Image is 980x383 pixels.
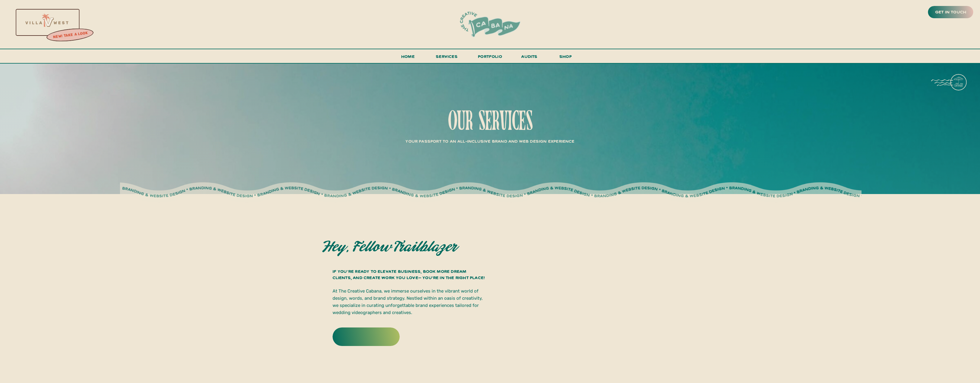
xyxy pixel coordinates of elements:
[436,53,458,59] span: services
[551,53,580,63] a: shop
[46,29,95,41] a: new! take a look
[521,53,539,63] a: audits
[434,53,459,64] a: services
[333,287,485,316] p: At The Creative Cabana, we immerse ourselves in the vibrant world of design, words, and brand str...
[390,137,591,143] p: Your Passport to an All-Inclusive Brand and Web Design Experience
[322,239,485,255] h2: Hey, fellow trailblazer
[333,268,486,282] h3: If you’re ready to elevate business, book more dream clients, and create work you love– you’re in...
[934,8,967,16] a: get in touch
[387,109,593,135] h1: our services
[399,53,417,64] a: Home
[476,53,504,64] a: portfolio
